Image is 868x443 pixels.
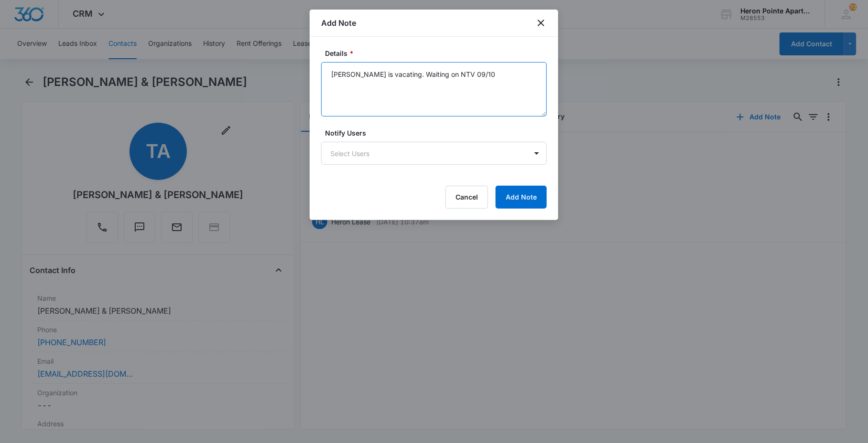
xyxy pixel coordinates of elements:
[321,17,356,29] h1: Add Note
[325,128,551,138] label: Notify Users
[535,17,547,29] button: close
[496,186,547,209] button: Add Note
[325,48,551,58] label: Details
[321,62,547,116] textarea: [PERSON_NAME] is vacating. Waiting on NTV 09/10
[445,186,488,209] button: Cancel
